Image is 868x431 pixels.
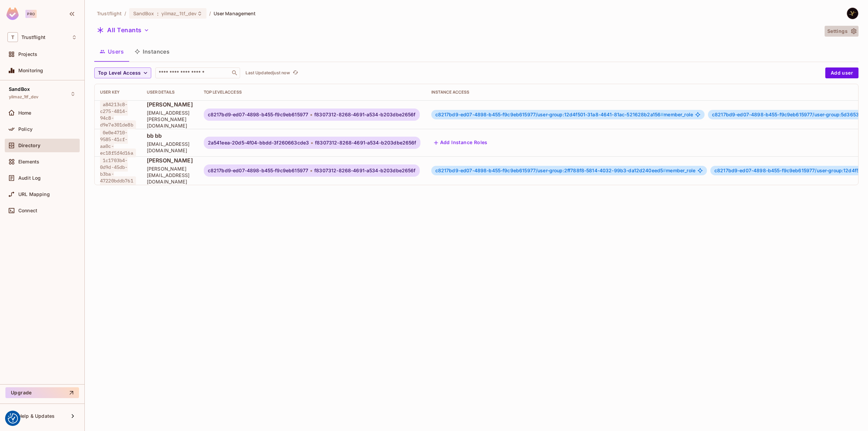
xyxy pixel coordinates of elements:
[663,168,666,173] span: #
[18,143,40,148] span: Directory
[214,10,256,17] span: User Management
[8,413,18,424] button: Consent Preferences
[18,159,39,164] span: Elements
[98,69,141,77] span: Top Level Access
[18,110,32,116] span: Home
[208,112,308,117] span: c8217bd9-ed07-4898-b455-f9c9eb615977
[18,413,55,419] span: Help & Updates
[314,112,415,117] span: f8307312-8268-4691-a534-b203dbe2656f
[124,10,126,17] li: /
[94,25,152,36] button: All Tenants
[147,132,193,139] span: bb bb
[97,10,122,17] span: the active workspace
[147,141,193,154] span: [EMAIL_ADDRESS][DOMAIN_NAME]
[435,112,693,117] span: member_role
[245,70,290,76] p: Last Updated just now
[147,90,193,95] div: User Details
[18,175,41,181] span: Audit Log
[94,67,151,78] button: Top Level Access
[100,90,136,95] div: User Key
[435,168,695,173] span: member_role
[435,168,666,173] span: c8217bd9-ed07-4898-b455-f9c9eb615977/user-group:2ff788f8-5814-4032-99b3-da12d240eed5
[847,8,858,19] img: Yilmaz Alizadeh
[100,100,136,129] span: a84213c8-c275-4814-94c8-d9e7e301de8b
[825,26,859,37] button: Settings
[100,156,136,185] span: 1c1703b4-0d9d-45db-b3ba-47220bddb761
[290,69,299,77] span: Click to refresh data
[209,10,211,17] li: /
[825,67,859,78] button: Add user
[18,208,37,213] span: Connect
[94,43,129,60] button: Users
[208,140,309,145] span: 2a541eea-20d5-4f04-bbdd-3f260663cde3
[208,168,308,173] span: c8217bd9-ed07-4898-b455-f9c9eb615977
[314,168,415,173] span: f8307312-8268-4691-a534-b203dbe2656f
[435,112,664,117] span: c8217bd9-ed07-4898-b455-f9c9eb615977/user-group:12d4f501-31a8-4641-81ac-521628b2a156
[21,35,45,40] span: Workspace: Trustflight
[25,10,37,18] div: Pro
[18,192,50,197] span: URL Mapping
[133,10,154,17] span: SandBox
[431,137,490,148] button: Add Instance Roles
[204,90,420,95] div: Top Level Access
[9,86,30,92] span: SandBox
[6,7,19,20] img: SReyMgAAAABJRU5ErkJggg==
[18,52,37,57] span: Projects
[8,413,18,424] img: Revisit consent button
[7,32,18,42] span: T
[147,157,193,164] span: [PERSON_NAME]
[5,387,79,398] button: Upgrade
[161,10,197,17] span: yilmaz_1tf_dev
[18,68,43,73] span: Monitoring
[147,101,193,108] span: [PERSON_NAME]
[660,112,664,117] span: #
[129,43,175,60] button: Instances
[18,126,33,132] span: Policy
[147,110,193,129] span: [EMAIL_ADDRESS][PERSON_NAME][DOMAIN_NAME]
[9,94,38,100] span: yilmaz_1tf_dev
[100,128,136,157] span: 0e0e4710-9585-41cf-aa0c-ec18f5f4d16a
[147,165,193,185] span: [PERSON_NAME][EMAIL_ADDRESS][DOMAIN_NAME]
[315,140,416,145] span: f8307312-8268-4691-a534-b203dbe2656f
[157,11,159,16] span: :
[291,69,299,77] button: refresh
[293,70,298,76] span: refresh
